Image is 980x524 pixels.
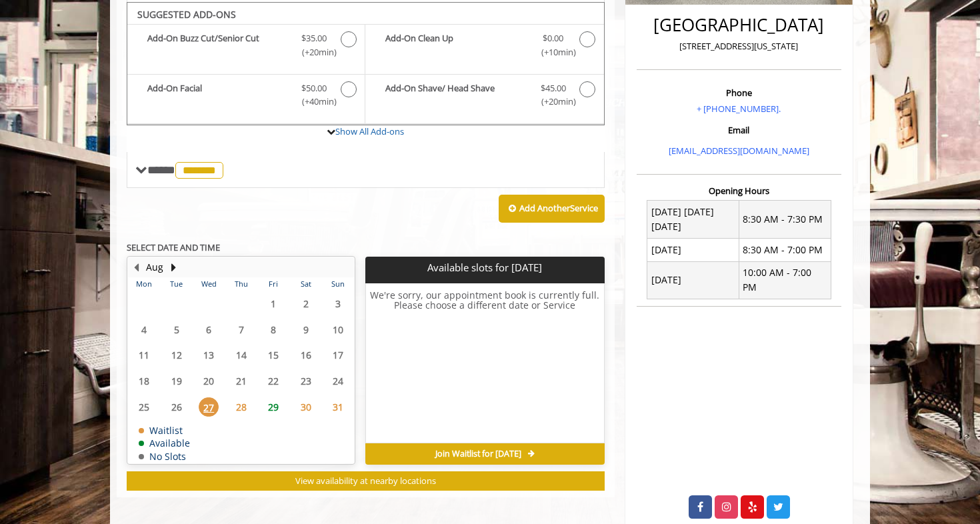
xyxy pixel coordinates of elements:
label: Add-On Clean Up [372,31,597,63]
h3: Opening Hours [637,186,841,195]
span: $0.00 [543,31,563,45]
a: + [PHONE_NUMBER]. [697,103,781,115]
span: View availability at nearby locations [295,475,436,487]
td: [DATE] [647,239,739,261]
th: Wed [193,277,225,291]
td: [DATE] [647,261,739,299]
button: Aug [146,260,163,275]
td: Available [139,438,190,448]
td: 10:00 AM - 7:00 PM [739,261,831,299]
td: 8:30 AM - 7:00 PM [739,239,831,261]
span: 30 [296,397,316,417]
p: [STREET_ADDRESS][US_STATE] [640,39,838,53]
a: Show All Add-ons [335,125,404,137]
span: (+20min ) [295,45,334,59]
span: (+10min ) [533,45,573,59]
th: Sun [322,277,355,291]
span: (+20min ) [533,95,573,109]
span: 31 [328,397,348,417]
b: SUGGESTED ADD-ONS [137,8,236,21]
span: Join Waitlist for [DATE] [435,449,521,459]
td: Waitlist [139,425,190,435]
span: 28 [231,397,251,417]
span: 27 [199,397,219,417]
span: (+40min ) [295,95,334,109]
span: $35.00 [301,31,327,45]
label: Add-On Facial [134,81,358,113]
td: [DATE] [DATE] [DATE] [647,201,739,239]
td: Select day27 [193,394,225,420]
h2: [GEOGRAPHIC_DATA] [640,15,838,35]
b: SELECT DATE AND TIME [127,241,220,253]
div: NYU Students Haircut Add-onS [127,2,605,126]
b: Add-On Facial [147,81,288,109]
b: Add-On Clean Up [385,31,527,59]
p: Available slots for [DATE] [371,262,599,273]
td: Select day29 [257,394,289,420]
th: Sat [289,277,321,291]
button: View availability at nearby locations [127,471,605,491]
h3: Phone [640,88,838,97]
td: Select day30 [289,394,321,420]
span: $45.00 [541,81,566,95]
th: Mon [128,277,160,291]
td: 8:30 AM - 7:30 PM [739,201,831,239]
b: Add Another Service [519,202,598,214]
button: Previous Month [131,260,141,275]
button: Next Month [168,260,179,275]
td: Select day31 [322,394,355,420]
label: Add-On Shave/ Head Shave [372,81,597,113]
b: Add-On Shave/ Head Shave [385,81,527,109]
th: Tue [160,277,192,291]
label: Add-On Buzz Cut/Senior Cut [134,31,358,63]
th: Fri [257,277,289,291]
h6: We're sorry, our appointment book is currently full. Please choose a different date or Service [366,290,603,438]
td: No Slots [139,451,190,461]
td: Select day28 [225,394,257,420]
span: 29 [263,397,283,417]
th: Thu [225,277,257,291]
button: Add AnotherService [499,195,605,223]
a: [EMAIL_ADDRESS][DOMAIN_NAME] [669,145,809,157]
h3: Email [640,125,838,135]
span: $50.00 [301,81,327,95]
b: Add-On Buzz Cut/Senior Cut [147,31,288,59]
